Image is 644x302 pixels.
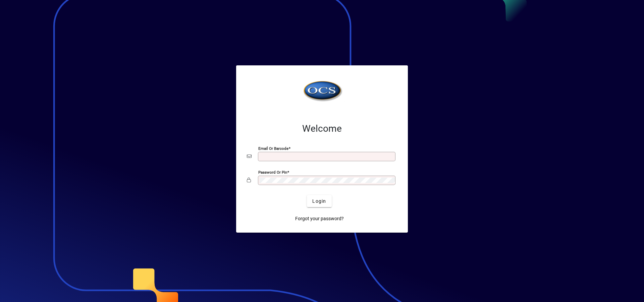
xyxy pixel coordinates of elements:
h2: Welcome [247,123,397,134]
mat-label: Password or Pin [258,170,287,175]
span: Login [312,198,326,205]
a: Forgot your password? [292,213,346,225]
span: Forgot your password? [295,215,344,222]
button: Login [307,195,331,207]
mat-label: Email or Barcode [258,146,288,151]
